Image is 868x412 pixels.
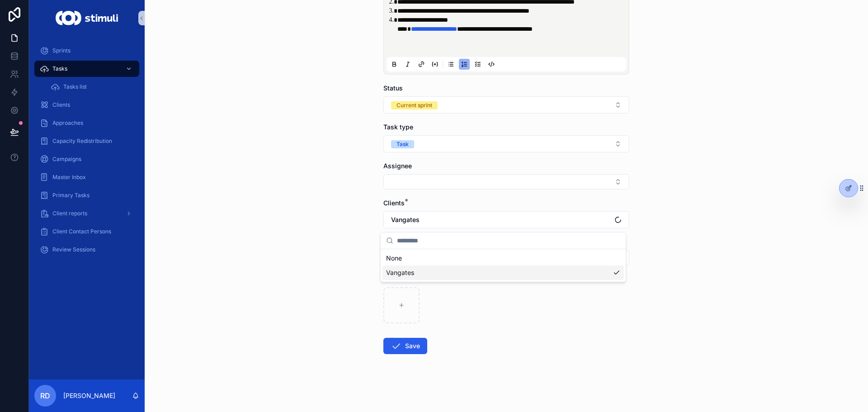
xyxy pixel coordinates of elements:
[383,211,629,228] button: Select Button
[383,162,412,170] span: Assignee
[383,338,427,354] button: Save
[383,123,413,131] span: Task type
[52,174,86,181] span: Master Inbox
[34,151,139,167] a: Campaigns
[52,210,87,217] span: Client reports
[383,174,629,189] button: Select Button
[52,192,90,199] span: Primary Tasks
[52,47,71,54] span: Sprints
[40,390,50,401] span: RD
[34,133,139,149] a: Capacity Redistribution
[383,199,405,207] span: Clients
[34,115,139,131] a: Approaches
[34,43,139,59] a: Sprints
[381,249,626,282] div: Suggestions
[382,251,624,265] div: None
[34,169,139,185] a: Master Inbox
[383,84,403,92] span: Status
[63,391,115,400] p: [PERSON_NAME]
[34,187,139,204] a: Primary Tasks
[34,97,139,113] a: Clients
[52,137,112,145] span: Capacity Redistribution
[34,61,139,77] a: Tasks
[52,246,95,253] span: Review Sessions
[396,140,409,148] div: Task
[391,215,420,224] span: Vangates
[29,36,145,270] div: scrollable content
[52,119,83,127] span: Approaches
[63,83,87,90] span: Tasks list
[34,223,139,240] a: Client Contact Persons
[52,65,67,72] span: Tasks
[383,96,629,114] button: Select Button
[34,242,139,258] a: Review Sessions
[52,228,111,235] span: Client Contact Persons
[396,101,432,109] div: Current sprint
[386,268,414,277] span: Vangates
[52,156,81,163] span: Campaigns
[56,11,118,25] img: App logo
[45,79,139,95] a: Tasks list
[52,101,70,109] span: Clients
[383,135,629,152] button: Select Button
[34,205,139,222] a: Client reports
